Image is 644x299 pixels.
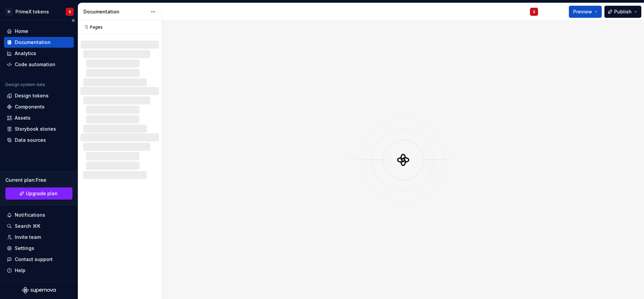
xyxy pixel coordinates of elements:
a: Analytics [4,48,74,59]
a: Storybook stories [4,124,74,134]
span: Publish [614,8,632,15]
div: Invite team [15,234,41,241]
button: Contact support [4,254,74,265]
div: Settings [15,245,34,252]
button: Preview [569,6,602,18]
a: Documentation [4,37,74,48]
div: Contact support [15,256,53,263]
button: Help [4,265,74,276]
svg: Supernova Logo [22,287,56,294]
div: Data sources [15,137,46,143]
div: Help [15,267,25,274]
button: SIPrimeX tokensS [1,4,76,19]
div: Documentation [84,8,147,15]
div: Home [15,28,28,35]
div: Assets [15,115,31,121]
div: Storybook stories [15,126,56,132]
div: Search ⌘K [15,223,40,229]
div: Notifications [15,212,45,218]
button: Publish [604,6,641,18]
div: Pages [80,25,103,30]
a: Upgrade plan [5,187,72,200]
a: Code automation [4,59,74,70]
a: Home [4,26,74,37]
a: Components [4,101,74,112]
span: Upgrade plan [26,190,58,197]
button: Notifications [4,210,74,220]
div: Design tokens [15,92,49,99]
a: Assets [4,113,74,123]
div: Documentation [15,39,51,46]
div: Components [15,103,45,110]
button: Collapse sidebar [68,16,78,25]
span: Preview [573,8,592,15]
div: Design system data [5,82,45,87]
a: Settings [4,243,74,254]
div: Analytics [15,50,36,57]
a: Design tokens [4,90,74,101]
a: Invite team [4,232,74,243]
div: PrimeX tokens [15,8,49,15]
div: Code automation [15,61,55,68]
div: SI [5,8,13,16]
div: S [533,9,535,14]
div: Current plan : Free [5,177,72,183]
button: Search ⌘K [4,221,74,231]
a: Data sources [4,135,74,145]
div: S [69,9,71,14]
